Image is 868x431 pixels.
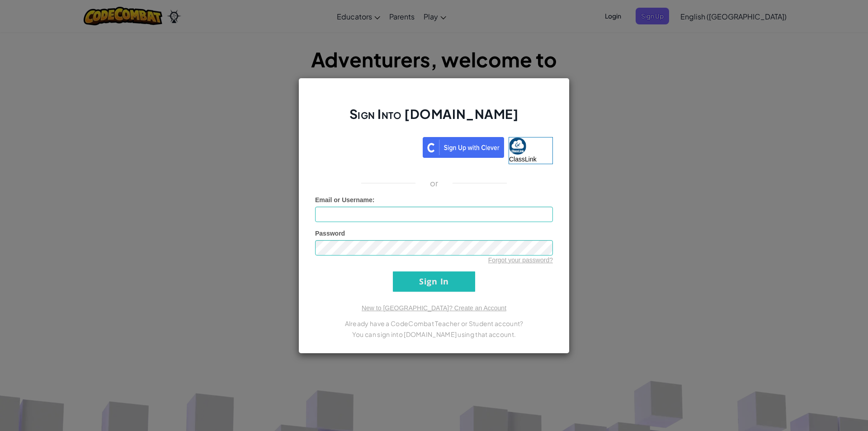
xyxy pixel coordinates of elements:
p: Already have a CodeCombat Teacher or Student account? [315,318,553,329]
h2: Sign Into [DOMAIN_NAME] [315,105,553,132]
img: classlink-logo-small.png [509,137,526,155]
a: New to [GEOGRAPHIC_DATA]? Create an Account [362,304,506,312]
input: Sign In [393,271,475,292]
p: or [430,178,439,189]
iframe: Sign in with Google Button [311,136,423,156]
p: You can sign into [DOMAIN_NAME] using that account. [315,329,553,340]
img: clever_sso_button@2x.png [423,137,504,158]
label: : [315,195,375,204]
span: ClassLink [509,156,537,163]
span: Password [315,230,345,237]
span: Email or Username [315,196,373,204]
a: Forgot your password? [488,256,553,264]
